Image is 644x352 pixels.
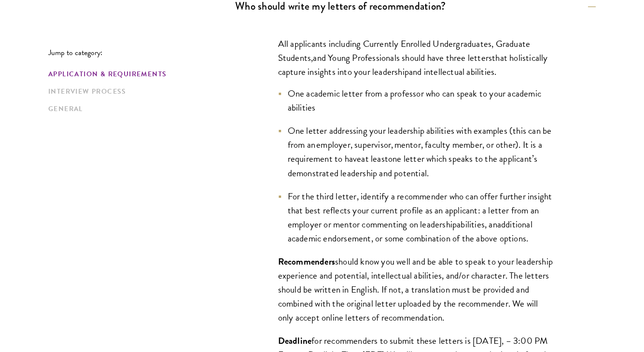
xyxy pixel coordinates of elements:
[278,254,335,268] span: Recommenders
[278,254,553,324] span: should know you well and be able to speak to your leadership experience and potential, intellectu...
[278,334,312,348] span: Deadline
[288,124,552,166] span: One letter addressing your leadership abilities with examples (this can be from an employer, supe...
[48,48,235,57] p: Jump to category:
[288,189,552,231] span: For the third letter, identify a recommender who can offer further insight that best reflects you...
[361,152,388,166] span: at least
[288,217,532,245] span: additional academic endorsement, or some combination of the above options.
[435,51,492,65] span: ve three letters
[48,86,229,97] a: Interview Process
[278,51,548,79] span: that holistically capture insights into your leadership
[48,104,229,114] a: General
[457,217,497,231] span: abilities, an
[288,86,541,114] span: One academic letter from a professor who can speak to your academic abilities
[313,51,435,65] span: and Young Professionals should ha
[311,51,313,65] span: ,
[288,152,538,180] span: one letter which speaks to the applicant’s demonstrated leadership and potential.
[409,65,496,79] span: and intellectual abilities.
[278,37,531,65] span: All applicants including Currently Enrolled Undergraduates, Graduate Students
[48,69,229,79] a: Application & Requirements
